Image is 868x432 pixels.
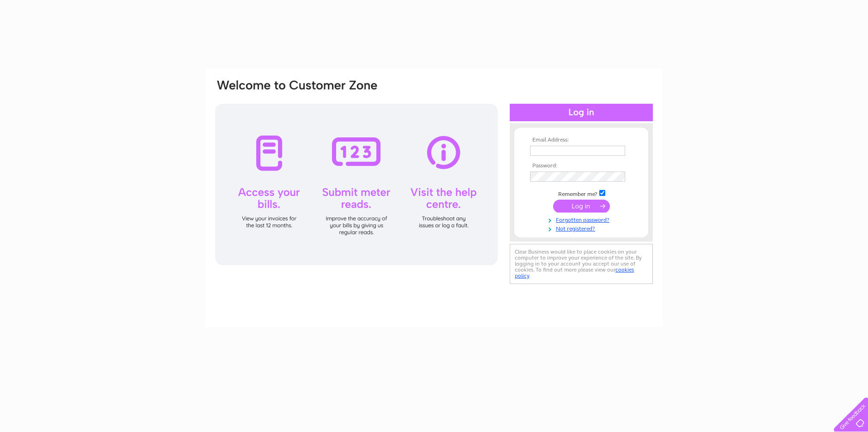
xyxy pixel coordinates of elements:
[530,215,635,224] a: Forgotten password?
[510,244,653,284] div: Clear Business would like to place cookies on your computer to improve your experience of the sit...
[528,163,635,169] th: Password:
[553,200,610,213] input: Submit
[530,224,635,232] a: Not registered?
[515,266,634,279] a: cookies policy
[528,137,635,143] th: Email Address:
[528,189,635,198] td: Remember me?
